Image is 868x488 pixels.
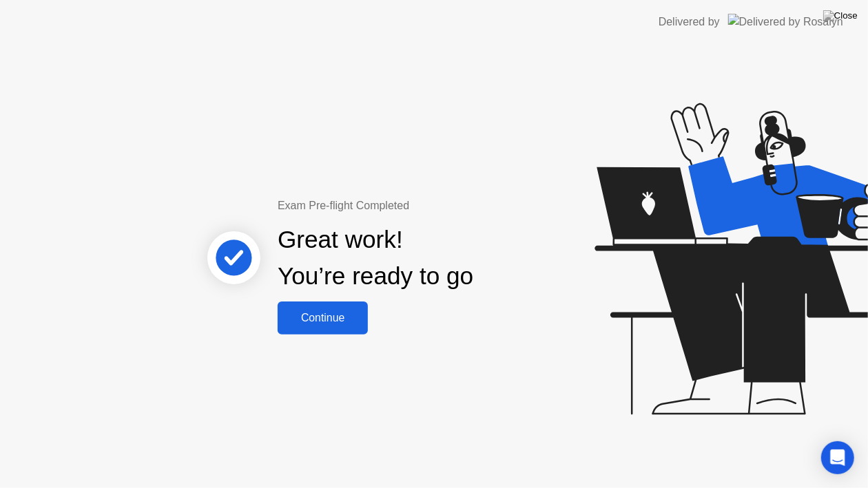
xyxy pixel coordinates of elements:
div: Great work! You’re ready to go [278,222,473,295]
div: Exam Pre-flight Completed [278,198,562,214]
div: Delivered by [659,14,720,30]
div: Continue [282,312,364,324]
img: Delivered by Rosalyn [728,14,843,30]
div: Open Intercom Messenger [821,441,854,474]
button: Continue [278,301,368,335]
img: Close [823,10,858,21]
